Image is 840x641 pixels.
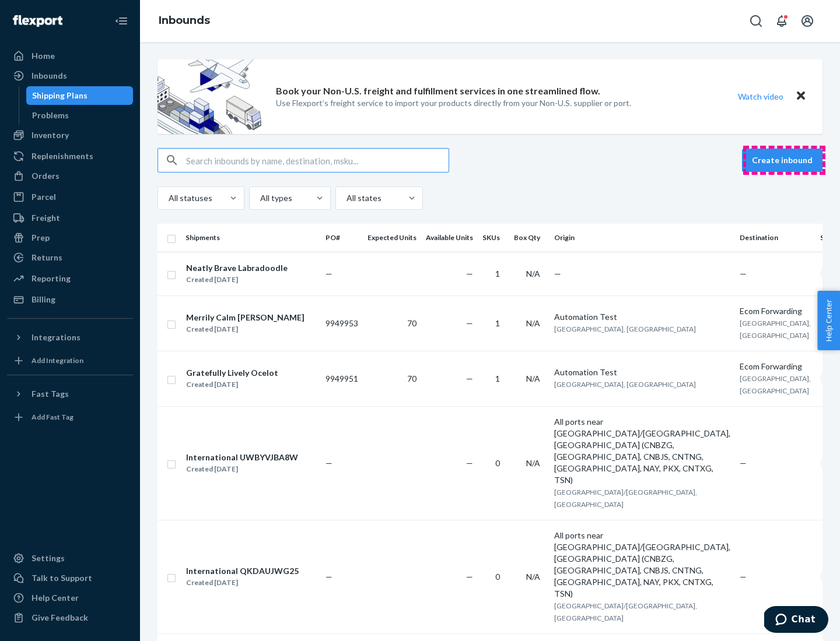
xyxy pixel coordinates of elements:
[7,328,133,347] button: Integrations
[554,530,730,600] div: All ports near [GEOGRAPHIC_DATA]/[GEOGRAPHIC_DATA], [GEOGRAPHIC_DATA] (CNBZG, [GEOGRAPHIC_DATA], ...
[526,269,540,279] span: N/A
[764,606,828,635] iframe: Opens a widget where you can chat to one of our agents
[26,106,134,125] a: Problems
[7,188,133,206] a: Parcel
[7,47,133,65] a: Home
[186,323,304,335] div: Created [DATE]
[7,228,133,247] a: Prep
[554,311,730,323] div: Automation Test
[32,90,87,101] div: Shipping Plans
[730,88,791,105] button: Watch video
[186,379,278,390] div: Created [DATE]
[554,601,697,622] span: [GEOGRAPHIC_DATA]/[GEOGRAPHIC_DATA], [GEOGRAPHIC_DATA]
[466,458,473,468] span: —
[466,269,473,279] span: —
[7,589,133,607] a: Help Center
[817,291,840,350] button: Help Center
[325,572,332,582] span: —
[32,572,92,584] div: Talk to Support
[7,549,133,568] a: Settings
[276,84,600,98] p: Book your Non-U.S. freight and fulfillment services in one streamlined flow.
[276,97,631,109] p: Use Flexport’s freight service to import your products directly from your Non-U.S. supplier or port.
[32,110,69,121] div: Problems
[110,9,133,33] button: Close Navigation
[321,295,363,351] td: 9949953
[495,318,500,328] span: 1
[526,572,540,582] span: N/A
[526,318,540,328] span: N/A
[26,86,134,105] a: Shipping Plans
[32,129,69,141] div: Inventory
[495,374,500,383] span: 1
[742,149,822,172] button: Create inbound
[554,380,696,389] span: [GEOGRAPHIC_DATA], [GEOGRAPHIC_DATA]
[186,367,278,379] div: Gratefully Lively Ocelot
[159,14,210,27] a: Inbounds
[770,9,793,33] button: Open notifications
[186,274,288,286] div: Created [DATE]
[740,374,811,395] span: [GEOGRAPHIC_DATA], [GEOGRAPHIC_DATA]
[740,361,811,372] div: Ecom Forwarding
[325,458,332,468] span: —
[32,332,80,343] div: Integrations
[186,262,288,274] div: Neatly Brave Labradoodle
[32,70,67,82] div: Inbounds
[740,269,747,279] span: —
[7,290,133,309] a: Billing
[345,192,346,204] input: All states
[32,170,60,182] div: Orders
[421,224,478,252] th: Available Units
[407,318,416,328] span: 70
[7,569,133,587] button: Talk to Support
[554,488,697,509] span: [GEOGRAPHIC_DATA]/[GEOGRAPHIC_DATA], [GEOGRAPHIC_DATA]
[7,269,133,288] a: Reporting
[32,294,55,305] div: Billing
[186,452,298,463] div: International UWBYVJBA8W
[363,224,421,252] th: Expected Units
[181,224,321,252] th: Shipments
[321,224,363,252] th: PO#
[740,319,811,340] span: [GEOGRAPHIC_DATA], [GEOGRAPHIC_DATA]
[7,209,133,227] a: Freight
[554,325,696,333] span: [GEOGRAPHIC_DATA], [GEOGRAPHIC_DATA]
[32,355,83,365] div: Add Integration
[325,269,332,279] span: —
[32,388,69,400] div: Fast Tags
[32,150,93,162] div: Replenishments
[186,149,449,172] input: Search inbounds by name, destination, msku...
[167,192,169,204] input: All statuses
[7,385,133,403] button: Fast Tags
[7,66,133,85] a: Inbounds
[32,612,88,624] div: Give Feedback
[478,224,509,252] th: SKUs
[793,88,808,105] button: Close
[32,50,55,62] div: Home
[186,565,299,577] div: International QKDAUJWG25
[526,374,540,383] span: N/A
[186,463,298,475] div: Created [DATE]
[7,351,133,370] a: Add Integration
[509,224,549,252] th: Box Qty
[7,167,133,185] a: Orders
[495,269,500,279] span: 1
[740,572,747,582] span: —
[7,248,133,267] a: Returns
[32,191,56,203] div: Parcel
[32,273,71,284] div: Reporting
[7,608,133,627] button: Give Feedback
[259,192,260,204] input: All types
[549,224,735,252] th: Origin
[321,351,363,406] td: 9949951
[7,147,133,165] a: Replenishments
[186,312,304,323] div: Merrily Calm [PERSON_NAME]
[554,416,730,486] div: All ports near [GEOGRAPHIC_DATA]/[GEOGRAPHIC_DATA], [GEOGRAPHIC_DATA] (CNBZG, [GEOGRAPHIC_DATA], ...
[7,408,133,427] a: Add Fast Tag
[13,15,62,27] img: Flexport logo
[149,4,219,38] ol: breadcrumbs
[32,552,65,564] div: Settings
[7,126,133,145] a: Inventory
[796,9,819,33] button: Open account menu
[32,592,79,604] div: Help Center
